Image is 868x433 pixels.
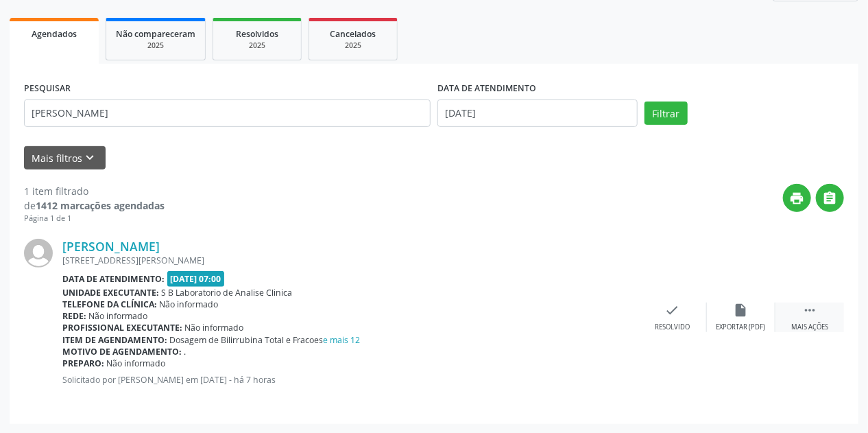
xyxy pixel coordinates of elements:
[89,310,148,322] span: Não informado
[83,150,98,165] i: keyboard_arrow_down
[716,323,766,332] div: Exportar (PDF)
[184,346,186,358] span: .
[24,78,71,100] label: PESQUISAR
[24,198,165,213] div: de
[665,303,680,318] i: check
[116,40,195,51] div: 2025
[823,191,838,206] i: 
[62,374,638,386] p: Solicitado por [PERSON_NAME] em [DATE] - há 7 horas
[319,40,387,51] div: 2025
[236,28,278,40] span: Resolvidos
[24,100,431,127] input: Nome, CNS
[734,303,749,318] i: insert_drive_file
[655,323,690,332] div: Resolvido
[24,184,165,198] div: 1 item filtrado
[816,184,844,212] button: 
[36,199,165,212] strong: 1412 marcações agendadas
[24,213,165,224] div: Página 1 de 1
[330,28,376,40] span: Cancelados
[185,322,244,333] span: Não informado
[223,40,291,51] div: 2025
[24,239,53,268] img: img
[160,299,219,310] span: Não informado
[167,271,225,287] span: [DATE] 07:00
[437,78,536,100] label: DATA DE ATENDIMENTO
[62,322,182,333] b: Profissional executante:
[437,100,638,127] input: Selecione um intervalo
[62,299,157,310] b: Telefone da clínica:
[170,334,361,346] span: Dosagem de Bilirrubina Total e Fracoes
[791,323,828,332] div: Mais ações
[644,102,688,125] button: Filtrar
[62,334,167,346] b: Item de agendamento:
[62,346,182,358] b: Motivo de agendamento:
[162,287,293,299] span: S B Laboratorio de Analise Clinica
[790,191,805,206] i: print
[24,146,106,170] button: Mais filtroskeyboard_arrow_down
[62,310,86,322] b: Rede:
[783,184,811,212] button: print
[62,273,165,285] b: Data de atendimento:
[62,255,638,266] div: [STREET_ADDRESS][PERSON_NAME]
[32,28,77,40] span: Agendados
[116,28,195,40] span: Não compareceram
[802,303,817,318] i: 
[62,287,159,299] b: Unidade executante:
[62,239,160,254] a: [PERSON_NAME]
[324,334,361,346] a: e mais 12
[62,358,104,369] b: Preparo:
[107,358,166,369] span: Não informado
